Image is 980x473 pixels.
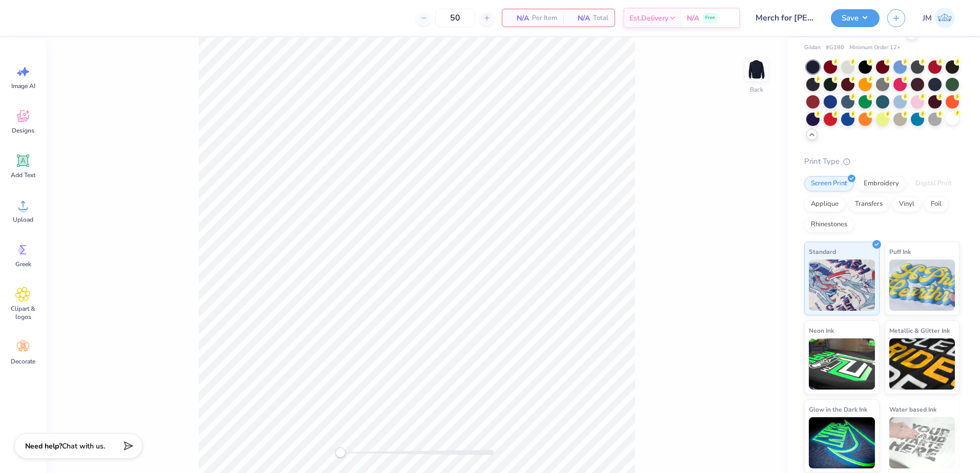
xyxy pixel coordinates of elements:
[848,197,889,212] div: Transfers
[924,197,948,212] div: Foil
[804,217,854,232] div: Rhinestones
[6,305,40,321] span: Clipart & logos
[809,260,875,311] img: Standard
[804,156,959,167] div: Print Type
[889,325,950,336] span: Metallic & Glitter Ink
[809,338,875,390] img: Neon Ink
[934,8,955,28] img: Joshua Malaki
[889,404,936,415] span: Water based Ink
[923,12,932,24] span: JM
[532,13,557,24] span: Per Item
[889,417,955,468] img: Water based Ink
[15,260,31,268] span: Greek
[629,13,668,24] span: Est. Delivery
[687,13,699,24] span: N/A
[746,59,767,80] img: Back
[889,338,955,390] img: Metallic & Glitter Ink
[11,357,35,365] span: Decorate
[750,85,763,94] div: Back
[892,197,921,212] div: Vinyl
[569,13,590,24] span: N/A
[13,216,33,224] span: Upload
[809,246,836,257] span: Standard
[11,171,35,179] span: Add Text
[804,44,821,52] span: Gildan
[918,8,959,28] a: JM
[857,176,906,191] div: Embroidery
[809,404,867,415] span: Glow in the Dark Ink
[809,325,834,336] span: Neon Ink
[804,176,854,191] div: Screen Print
[804,197,845,212] div: Applique
[889,260,955,311] img: Puff Ink
[335,447,345,458] div: Accessibility label
[12,126,34,135] span: Designs
[809,417,875,468] img: Glow in the Dark Ink
[62,441,105,451] span: Chat with us.
[508,13,529,24] span: N/A
[748,8,823,28] input: Untitled Design
[849,44,901,52] span: Minimum Order: 12 +
[889,246,911,257] span: Puff Ink
[593,13,608,24] span: Total
[826,44,844,52] span: # G180
[909,176,958,191] div: Digital Print
[435,9,475,27] input: – –
[25,441,62,451] strong: Need help?
[705,14,715,21] span: Free
[831,9,880,27] button: Save
[11,82,35,90] span: Image AI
